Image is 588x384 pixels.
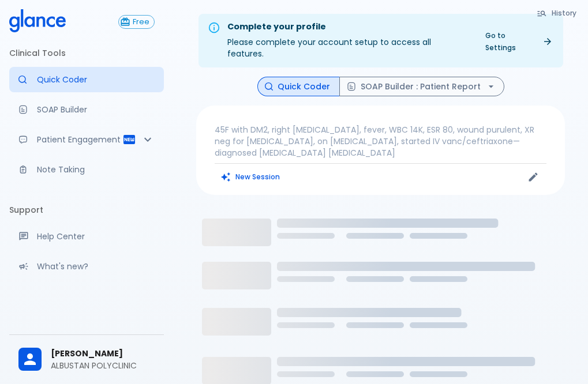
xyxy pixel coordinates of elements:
[215,124,546,159] p: 45F with DM2, right [MEDICAL_DATA], fever, WBC 14K, ESR 80, wound purulent, XR neg for [MEDICAL_D...
[37,74,155,85] p: Quick Coder
[37,104,155,115] p: SOAP Builder
[227,21,469,33] div: Complete your profile
[128,18,154,27] span: Free
[9,293,164,321] li: Settings
[9,196,164,224] li: Support
[9,39,164,67] li: Clinical Tools
[9,127,164,152] div: Patient Reports & Referrals
[51,348,155,360] span: [PERSON_NAME]
[478,27,559,56] a: Go to Settings
[9,224,164,249] a: Get help from our support team
[37,164,155,175] p: Note Taking
[51,360,155,371] p: ALBUSTAN POLYCLINIC
[9,340,164,379] div: [PERSON_NAME]ALBUSTAN POLYCLINIC
[9,67,164,92] a: Moramiz: Find ICD10AM codes instantly
[215,168,287,185] button: Clears all inputs and results.
[531,5,583,21] button: History
[9,97,164,122] a: Docugen: Compose a clinical documentation in seconds
[227,17,469,64] div: Please complete your account setup to access all features.
[525,168,542,186] button: Edit
[37,134,122,145] p: Patient Engagement
[9,157,164,182] a: Advanced note-taking
[118,15,164,29] a: Click to view or change your subscription
[339,77,504,97] button: SOAP Builder : Patient Report
[9,254,164,279] div: Recent updates and feature releases
[118,15,155,29] button: Free
[37,231,155,242] p: Help Center
[37,261,155,272] p: What's new?
[257,77,340,97] button: Quick Coder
